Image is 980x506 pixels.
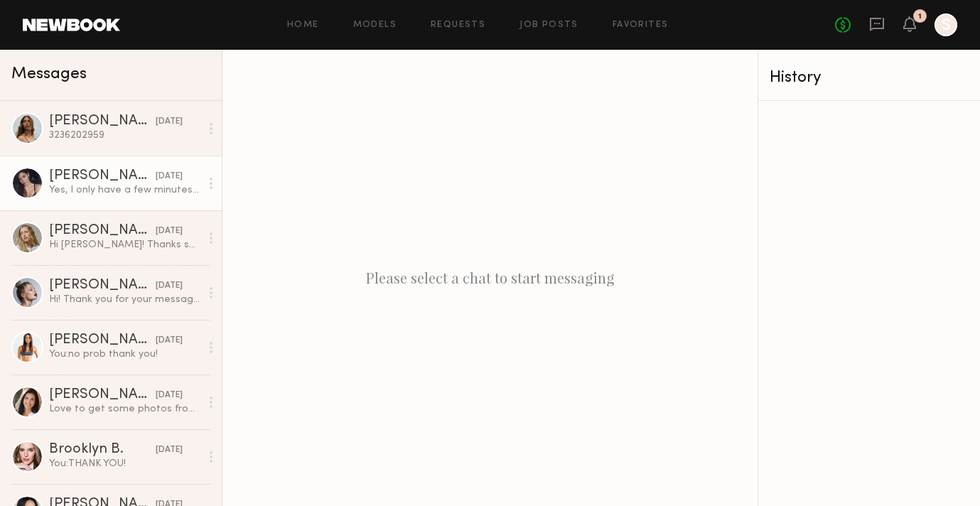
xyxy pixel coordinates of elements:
[49,224,156,238] div: [PERSON_NAME]
[519,21,578,30] a: Job Posts
[49,348,200,361] div: You: no prob thank you!
[49,388,156,402] div: [PERSON_NAME]
[431,21,485,30] a: Requests
[49,279,156,293] div: [PERSON_NAME]
[156,443,183,457] div: [DATE]
[49,169,156,183] div: [PERSON_NAME]
[935,14,957,36] a: S
[156,334,183,348] div: [DATE]
[49,443,156,457] div: Brooklyn B.
[49,114,156,129] div: [PERSON_NAME]
[222,50,758,506] div: Please select a chat to start messaging
[49,238,200,252] div: Hi [PERSON_NAME]! Thanks so much for reaching out, I would love to work with you but unfortunatel...
[156,389,183,402] div: [DATE]
[49,293,200,306] div: Hi! Thank you for your message, unfortunately I’m already booked at this date. Let me know if som...
[287,21,319,30] a: Home
[156,170,183,183] div: [DATE]
[613,21,669,30] a: Favorites
[353,21,397,30] a: Models
[11,66,87,82] span: Messages
[770,70,969,86] div: History
[156,225,183,238] div: [DATE]
[49,183,200,197] div: Yes, I only have a few minutes right now. 7015236628
[49,129,200,142] div: 3236202959
[49,402,200,416] div: Love to get some photos from our shoot day! Can you email them to me? [EMAIL_ADDRESS][DOMAIN_NAME]
[156,279,183,293] div: [DATE]
[156,115,183,129] div: [DATE]
[918,13,922,21] div: 1
[49,457,200,470] div: You: THANK YOU!
[49,333,156,348] div: [PERSON_NAME]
